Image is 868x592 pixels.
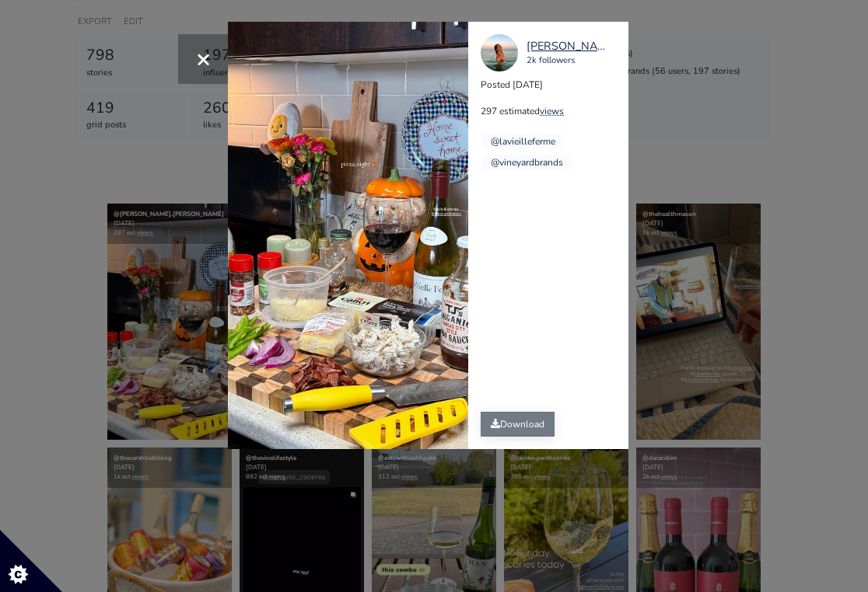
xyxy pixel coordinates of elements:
span: × [196,42,211,75]
a: Download [481,412,555,437]
a: [PERSON_NAME].[PERSON_NAME] [527,38,614,55]
p: Posted [DATE] [481,78,628,92]
a: @vineyardbrands [491,156,563,169]
p: 297 estimated [481,104,628,118]
a: views [540,105,564,117]
img: 292393151.jpg [481,34,518,71]
button: Close [178,34,228,84]
a: @lavieilleferme [491,135,555,148]
div: 2k followers [527,54,614,68]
